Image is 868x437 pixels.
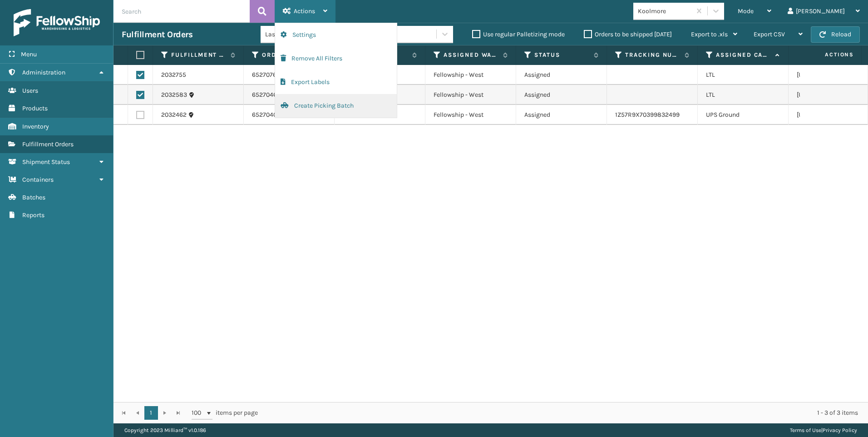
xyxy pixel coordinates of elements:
button: Create Picking Batch [275,94,397,118]
span: Actions [796,47,859,62]
span: 100 [192,408,205,417]
a: 2032462 [161,110,187,119]
div: | [790,423,857,437]
div: Last 90 Days [265,30,335,39]
a: Terms of Use [790,427,821,433]
td: Fellowship - West [425,105,516,125]
td: 6527076 [244,65,335,85]
label: Order Number [262,51,317,59]
span: Mode [738,7,754,15]
span: Administration [22,69,65,76]
label: Assigned Carrier Service [716,51,771,59]
label: Tracking Number [625,51,680,59]
td: LTL [698,65,789,85]
span: Containers [22,176,54,184]
td: 6527046 [244,85,335,105]
span: Shipment Status [22,158,70,166]
td: UPS Ground [698,105,789,125]
span: Export to .xls [691,30,728,38]
p: Copyright 2023 Milliard™ v 1.0.186 [124,423,206,437]
a: Privacy Policy [823,427,857,433]
td: Assigned [516,105,607,125]
span: Export CSV [754,30,785,38]
h3: Fulfillment Orders [122,29,192,40]
td: LTL [698,85,789,105]
span: Products [22,104,48,112]
td: Assigned [516,65,607,85]
img: logo [14,9,100,36]
td: Fellowship - West [425,65,516,85]
label: Status [534,51,589,59]
button: Settings [275,23,397,47]
label: Assigned Warehouse [444,51,498,59]
div: Koolmore [638,6,692,16]
a: 2032583 [161,90,187,99]
td: Assigned [516,85,607,105]
span: Batches [22,194,45,201]
span: Fulfillment Orders [22,140,74,148]
span: Users [22,87,38,94]
span: Reports [22,211,44,219]
label: Use regular Palletizing mode [472,30,565,38]
button: Reload [811,26,860,43]
a: 1 [144,406,158,420]
span: Actions [294,7,315,15]
a: 1Z57R9X70399832499 [615,111,680,119]
a: 2032755 [161,70,186,79]
label: Orders to be shipped [DATE] [584,30,672,38]
button: Remove All Filters [275,47,397,70]
td: Fellowship - West [425,85,516,105]
span: Inventory [22,123,49,130]
div: 1 - 3 of 3 items [271,408,858,417]
label: Fulfillment Order Id [171,51,226,59]
td: 6527040 [244,105,335,125]
span: items per page [192,406,258,420]
span: Menu [21,50,37,58]
button: Export Labels [275,70,397,94]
